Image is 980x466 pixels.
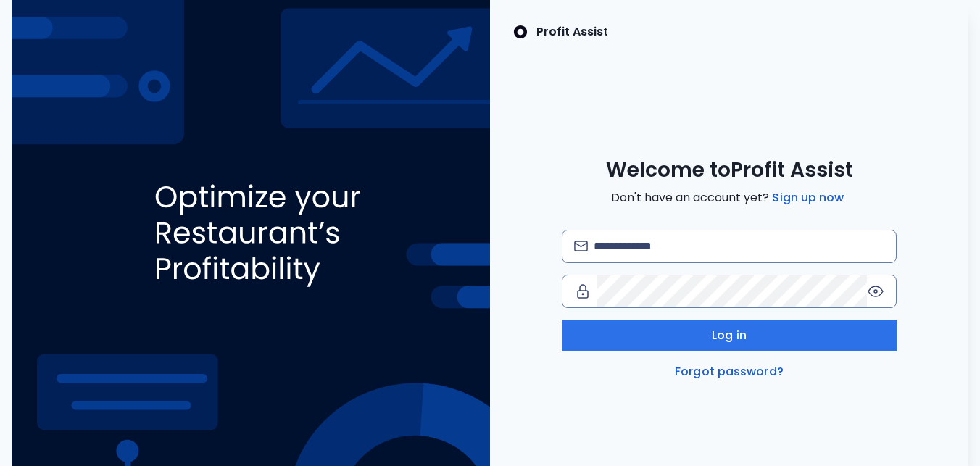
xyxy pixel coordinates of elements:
[672,363,786,380] a: Forgot password?
[611,189,847,207] span: Don't have an account yet?
[536,23,608,41] p: Profit Assist
[769,189,847,207] a: Sign up now
[574,241,588,251] img: email
[712,327,747,344] span: Log in
[606,157,853,183] span: Welcome to Profit Assist
[562,320,897,351] button: Log in
[513,23,528,41] img: SpotOn Logo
